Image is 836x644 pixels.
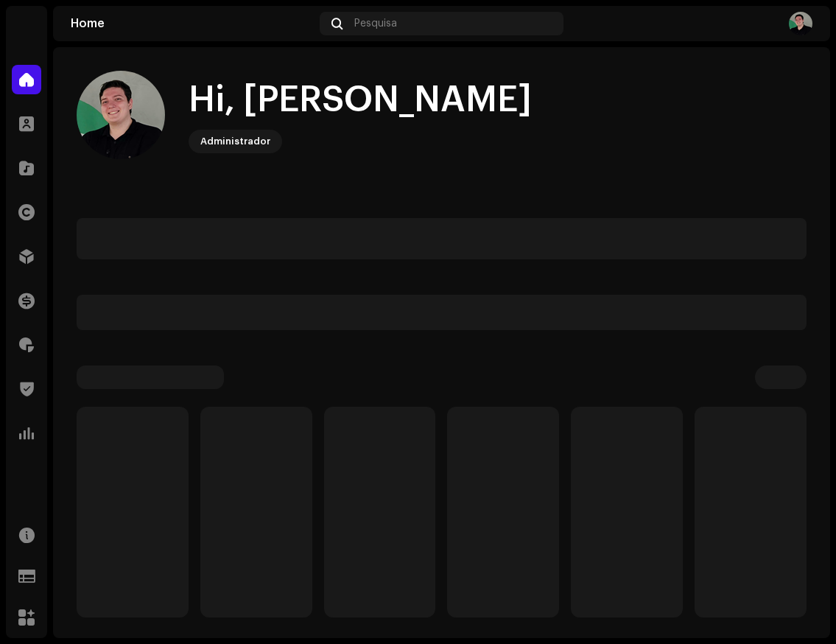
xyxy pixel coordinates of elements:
[189,77,532,124] div: Hi, [PERSON_NAME]
[77,71,165,159] img: 918a7c50-60df-4dc6-aa5d-e5e31497a30a
[200,133,270,150] div: Administrador
[354,18,397,29] span: Pesquisa
[789,12,812,35] img: 918a7c50-60df-4dc6-aa5d-e5e31497a30a
[71,18,314,29] div: Home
